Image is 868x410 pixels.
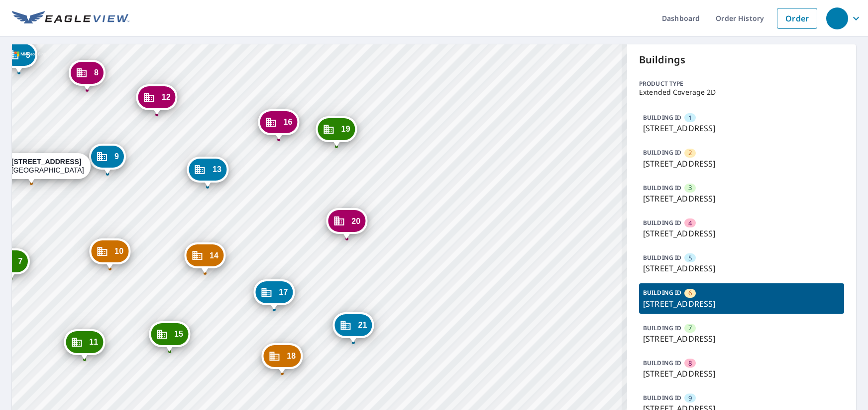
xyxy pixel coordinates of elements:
div: [GEOGRAPHIC_DATA] [11,158,84,175]
span: 21 [358,321,367,329]
span: 7 [18,257,22,265]
p: BUILDING ID [643,288,681,297]
span: 5 [688,253,692,263]
p: Extended Coverage 2D [639,88,844,96]
p: [STREET_ADDRESS] [643,158,840,170]
p: [STREET_ADDRESS] [643,122,840,134]
div: Dropped pin, building 19, Commercial property, 5635 Forest Haven Cir Tampa, FL 33615 [316,116,357,147]
span: 7 [688,323,692,333]
div: Dropped pin, building 16, Commercial property, 5633 Forest Haven Cir Tampa, FL 33615 [258,109,299,140]
p: [STREET_ADDRESS] [643,262,840,274]
div: Dropped pin, building 9, Commercial property, 8301 Oak Forest Ct Tampa, FL 33615 [89,144,126,175]
p: BUILDING ID [643,113,681,122]
span: 19 [341,125,350,133]
div: Dropped pin, building 5, Commercial property, 5613 Forest Haven Cir Tampa, FL 33615 [0,42,37,73]
p: Buildings [639,52,844,67]
p: [STREET_ADDRESS] [643,368,840,380]
span: 8 [94,69,99,76]
p: BUILDING ID [643,148,681,157]
div: Dropped pin, building 18, Commercial property, 5501 Forest Haven Cir Tampa, FL 33615 [261,343,303,374]
span: 20 [351,217,360,225]
p: [STREET_ADDRESS] [643,227,840,239]
span: 2 [688,148,692,158]
p: [STREET_ADDRESS] [643,298,840,310]
div: Dropped pin, building 10, Commercial property, 8300 Oak Forest Ct Tampa, FL 33615 [89,238,130,269]
p: [STREET_ADDRESS] [643,333,840,345]
div: Dropped pin, building 12, Commercial property, 5619 Forest Haven Cir Tampa, FL 33615 [136,84,178,115]
p: BUILDING ID [643,359,681,367]
span: 11 [89,338,98,346]
div: Dropped pin, building 13, Commercial property, 5625 Forest Haven Cir Tampa, FL 33615 [187,157,228,188]
strong: [STREET_ADDRESS] [11,158,82,166]
div: Dropped pin, building 14, Commercial property, 5508 Pine Forest Ct Tampa, FL 33615 [184,242,225,273]
div: Dropped pin, building 15, Commercial property, 5502 Pine Forest Ct Tampa, FL 33615 [149,321,190,352]
span: 15 [174,330,183,338]
span: 13 [213,166,221,173]
p: Product type [639,79,844,88]
img: EV Logo [12,11,129,26]
div: Dropped pin, building 20, Commercial property, 5602 Wood Forest Dr Tampa, FL 33615 [326,208,367,239]
span: 12 [162,93,171,101]
p: BUILDING ID [643,253,681,262]
a: Order [777,8,817,29]
div: Dropped pin, building 11, Commercial property, 5515 Forest Haven Cir Tampa, FL 33615 [64,329,105,360]
span: 9 [114,153,119,160]
span: 1 [688,113,692,123]
span: 10 [114,247,123,255]
p: BUILDING ID [643,218,681,227]
div: Dropped pin, building 17, Commercial property, 5503 Pine Forest Ct Tampa, FL 33615 [253,279,295,310]
p: BUILDING ID [643,184,681,192]
span: 18 [287,352,296,360]
div: Dropped pin, building 8, Commercial property, 5617 Forest Haven Cir Tampa, FL 33615 [69,60,106,91]
span: 4 [688,218,692,228]
span: 5 [26,51,30,59]
span: 14 [210,252,218,259]
span: 17 [279,288,288,296]
span: 6 [688,288,692,298]
span: 16 [283,118,292,126]
p: BUILDING ID [643,394,681,402]
div: Dropped pin, building 21, Commercial property, 5512 Wood Forest Dr Tampa, FL 33615 [332,312,374,343]
p: [STREET_ADDRESS] [643,193,840,205]
p: BUILDING ID [643,324,681,332]
span: 8 [688,359,692,368]
span: 3 [688,183,692,193]
span: 9 [688,394,692,403]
